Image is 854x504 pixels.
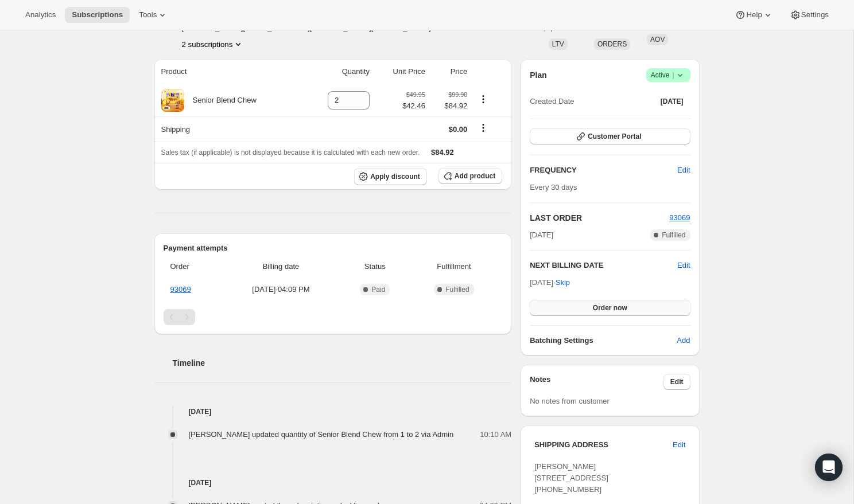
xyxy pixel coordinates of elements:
[670,331,697,350] button: Add
[182,38,244,50] button: Product actions
[373,59,429,84] th: Unit Price
[154,477,512,489] h4: [DATE]
[666,436,692,454] button: Edit
[552,40,564,48] span: LTV
[815,454,843,481] div: Open Intercom Messenger
[344,261,406,272] span: Status
[530,229,553,241] span: [DATE]
[164,243,503,254] h2: Payment attempts
[402,100,425,112] span: $42.46
[530,183,577,192] span: Every 30 days
[530,374,663,390] h3: Notes
[662,230,685,240] span: Fulfilled
[534,439,673,451] h3: SHIPPING ADDRESS
[651,69,686,81] span: Active
[455,171,495,181] span: Add product
[530,128,690,144] button: Customer Portal
[530,212,669,224] h2: LAST ORDER
[530,397,610,405] span: No notes from customer
[530,96,574,107] span: Created Date
[534,462,608,494] span: [PERSON_NAME] [STREET_ADDRESS] [PHONE_NUMBER]
[413,261,495,272] span: Fulfillment
[677,165,690,176] span: Edit
[154,406,512,417] h4: [DATE]
[132,7,175,23] button: Tools
[139,10,157,19] span: Tools
[746,10,762,19] span: Help
[371,285,385,294] span: Paid
[670,377,684,386] span: Edit
[530,335,677,346] h6: Batching Settings
[161,149,420,157] span: Sales tax (if applicable) is not displayed because it is calculated with each new order.
[530,165,677,176] h2: FREQUENCY
[556,277,570,288] span: Skip
[549,274,577,292] button: Skip
[164,309,503,325] nav: Pagination
[530,278,570,287] span: [DATE] ·
[184,95,257,106] div: Senior Blend Chew
[669,212,690,224] button: 93069
[432,100,467,112] span: $84.92
[445,285,469,294] span: Fulfilled
[650,36,665,44] span: AOV
[654,93,690,110] button: [DATE]
[448,91,467,98] small: $99.90
[354,168,427,185] button: Apply discount
[597,40,627,48] span: ORDERS
[449,125,468,134] span: $0.00
[673,439,685,451] span: Edit
[672,71,674,80] span: |
[480,429,511,440] span: 10:10 AM
[588,132,641,141] span: Customer Portal
[677,335,690,346] span: Add
[173,357,512,369] h2: Timeline
[530,69,547,81] h2: Plan
[224,284,337,295] span: [DATE] · 04:09 PM
[170,285,191,294] a: 93069
[661,97,684,106] span: [DATE]
[783,7,836,23] button: Settings
[801,10,829,19] span: Settings
[161,89,184,112] img: product img
[593,303,627,312] span: Order now
[530,300,690,316] button: Order now
[728,7,780,23] button: Help
[438,168,502,184] button: Add product
[530,260,677,271] h2: NEXT BILLING DATE
[431,148,454,157] span: $84.92
[154,59,304,84] th: Product
[677,260,690,271] button: Edit
[72,10,123,19] span: Subscriptions
[429,59,471,84] th: Price
[370,172,420,181] span: Apply discount
[189,430,454,439] span: [PERSON_NAME] updated quantity of Senior Blend Chew from 1 to 2 via Admin
[25,10,56,19] span: Analytics
[304,59,373,84] th: Quantity
[670,161,697,179] button: Edit
[154,116,304,142] th: Shipping
[224,261,337,272] span: Billing date
[164,254,222,279] th: Order
[18,7,63,23] button: Analytics
[65,7,130,23] button: Subscriptions
[406,91,425,98] small: $49.95
[663,374,690,390] button: Edit
[669,213,690,222] a: 93069
[474,93,492,106] button: Product actions
[474,122,492,134] button: Shipping actions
